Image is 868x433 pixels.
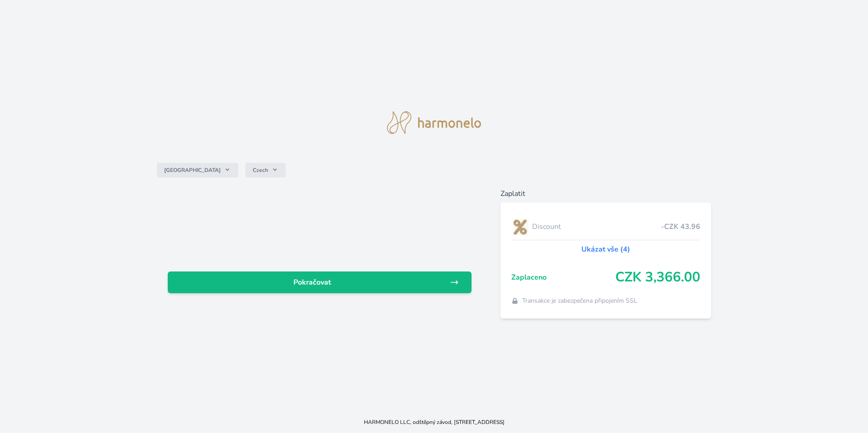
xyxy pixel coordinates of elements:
[157,163,238,177] button: [GEOGRAPHIC_DATA]
[500,188,712,199] h6: Zaplatit
[245,163,286,177] button: Czech
[164,167,221,174] span: [GEOGRAPHIC_DATA]
[581,244,630,255] a: Ukázat vše (4)
[615,269,700,285] span: CZK 3,366.00
[532,221,661,232] span: Discount
[661,221,700,232] span: -CZK 43.96
[387,111,481,134] img: logo.svg
[511,272,616,283] span: Zaplaceno
[168,271,472,293] a: Pokračovat
[511,215,528,238] img: discount-lo.png
[253,167,268,174] span: Czech
[522,296,637,305] span: Transakce je zabezpečena připojením SSL
[175,277,450,288] span: Pokračovat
